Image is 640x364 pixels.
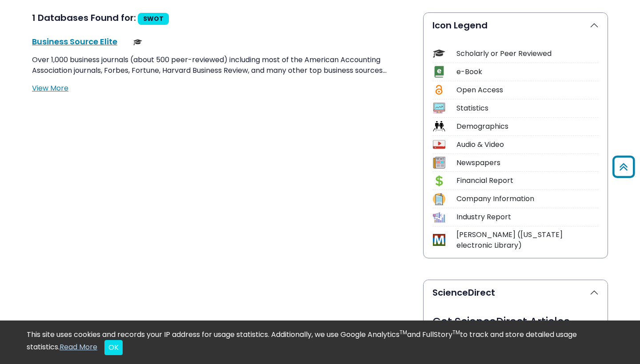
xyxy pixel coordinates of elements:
img: Icon Scholarly or Peer Reviewed [433,47,445,59]
a: View More [32,83,68,93]
div: This site uses cookies and records your IP address for usage statistics. Additionally, we use Goo... [27,329,613,355]
img: Icon Newspapers [433,157,445,169]
img: Icon Audio & Video [433,138,445,150]
div: Scholarly or Peer Reviewed [456,48,599,59]
a: Business Source Elite [32,36,117,47]
img: Icon Demographics [433,120,445,132]
span: SWOT [143,14,164,23]
img: Icon Open Access [433,84,444,96]
div: Audio & Video [456,139,599,150]
span: 1 Databases Found for: [32,12,136,24]
div: Statistics [456,103,599,114]
button: Icon Legend [424,13,608,38]
button: Close [104,340,123,355]
p: Over 1,000 business journals (about 500 peer-reviewed) including most of the American Accounting ... [32,55,412,76]
img: Icon Financial Report [433,175,445,187]
div: [PERSON_NAME] ([US_STATE] electronic Library) [456,229,599,251]
div: Open Access [456,85,599,95]
button: ScienceDirect [424,280,608,305]
img: Scholarly or Peer Reviewed [133,38,142,47]
img: Icon e-Book [433,66,445,78]
a: Read More [60,342,97,352]
div: Industry Report [456,212,599,222]
h3: Get ScienceDirect Articles (Free) [432,316,599,341]
sup: TM [452,328,460,336]
a: Back to Top [609,160,638,174]
img: Icon Company Information [433,193,445,205]
div: e-Book [456,67,599,77]
div: Financial Report [456,175,599,186]
div: Company Information [456,194,599,204]
img: Icon Statistics [433,102,445,114]
sup: TM [400,328,407,336]
div: Demographics [456,121,599,132]
img: Icon MeL (Michigan electronic Library) [433,234,445,246]
img: Icon Industry Report [433,211,445,223]
div: Newspapers [456,158,599,168]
